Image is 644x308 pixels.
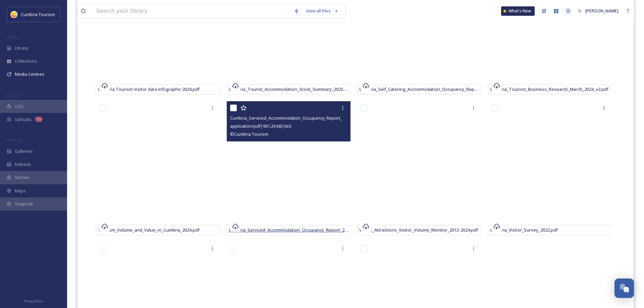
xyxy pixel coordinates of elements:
span: MEDIA [7,35,18,40]
span: Cumbria Tourism Visitor data infographic 2024.pdf [98,86,200,92]
span: UGC [15,103,24,110]
div: 71 [35,117,43,122]
span: Privacy Policy [24,299,43,303]
span: SnapLink [15,201,33,207]
span: Library [15,45,28,51]
a: Privacy Policy [24,297,43,305]
span: application/pdf | 901.26 kB | 0 x 0 [230,123,291,129]
a: What's New [501,6,535,16]
button: Open Chat [614,279,634,298]
span: Visitor_Attractions_Visitor_Volume_Monitor_2013-2024.pdf [359,227,478,233]
span: COLLECT [7,93,21,98]
input: Search your library [93,4,290,18]
span: Cumbria_Tourism_Business_Research_March_2024_v2.pdf [490,86,608,92]
span: Maps [15,188,26,194]
span: © Cumbria Tourism [230,131,268,137]
img: images.jpg [11,11,17,18]
span: Cumbria_Visitor_Survey_2022.pdf [490,227,558,233]
span: Stories [15,174,29,181]
span: Media Centres [15,71,44,77]
span: Uploads [15,116,32,123]
span: Cumbria_Serviced_Accommodation_Occupancy_Report_2024.pdf [229,227,360,233]
span: Embeds [15,161,31,168]
span: [PERSON_NAME] [585,8,619,14]
span: Cumbria Tourism [21,11,55,17]
span: Galleries [15,148,33,155]
span: Collections [15,58,37,64]
span: Cumbria_Serviced_Accommodation_Occupancy_Report_2024.pdf [230,115,360,121]
span: Cumbria_Tourist_Accommodation_Stock_Summary_2023.pdf [229,86,351,92]
span: WIDGETS [7,138,22,143]
a: [PERSON_NAME] [574,4,622,17]
span: Tourism_Volume_and_Value_in_Cumbria_2024.pdf [98,227,200,233]
span: Cumbria_Self_Catering_Accommodation_Occupancy_Report_2024.pdf [359,86,500,92]
a: View all files [303,4,342,17]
